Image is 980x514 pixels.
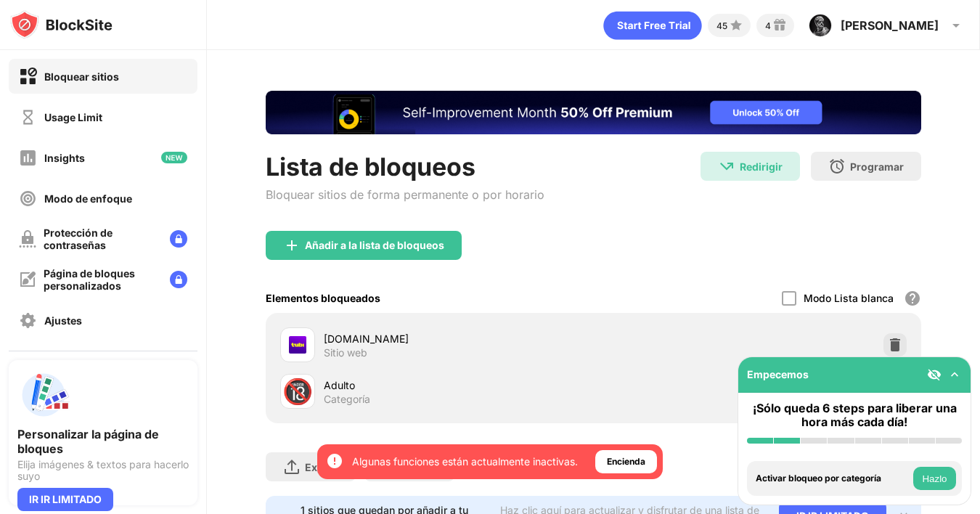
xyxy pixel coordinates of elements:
div: Activar bloqueo por categoría [756,473,910,484]
div: [PERSON_NAME] [841,18,939,33]
div: Adulto [324,378,594,393]
img: lock-menu.svg [170,230,187,248]
img: time-usage-off.svg [19,108,37,126]
div: Bloquear sitios [44,70,119,83]
div: Personalizar la página de bloques [17,427,189,456]
img: lock-menu.svg [170,271,187,288]
img: customize-block-page-off.svg [19,271,36,288]
iframe: Banner [266,91,921,134]
div: 45 [716,20,727,31]
div: Bloquear sitios de forma permanente o por horario [266,187,544,202]
img: omni-setup-toggle.svg [947,367,962,382]
div: Encienda [607,454,645,469]
img: password-protection-off.svg [19,230,36,248]
img: eye-not-visible.svg [927,367,942,382]
div: Ajustes [44,314,82,327]
div: Protección de contraseñas [44,227,158,251]
img: ACg8ocLTzGtZpSqf4Q6BAMUg-k0mXTcTe5d5A8AbrZL0kXuTY9R9ckk=s96-c [809,14,832,37]
img: favicons [289,336,306,354]
div: Modo Lista blanca [804,292,894,304]
img: settings-off.svg [19,311,37,330]
div: [DOMAIN_NAME] [324,331,594,346]
div: ¡Sólo queda 6 steps para liberar una hora más cada día! [747,401,962,429]
img: focus-off.svg [19,189,37,208]
div: Modo de enfoque [44,192,132,205]
div: animation [603,11,702,40]
div: Insights [44,152,85,164]
div: Programar [850,160,904,173]
div: Export [305,461,338,473]
img: insights-off.svg [19,149,37,167]
img: points-small.svg [727,17,745,34]
button: Hazlo [913,467,956,490]
div: Añadir a la lista de bloqueos [305,240,444,251]
div: Elija imágenes & textos para hacerlo suyo [17,459,189,482]
img: new-icon.svg [161,152,187,163]
div: Elementos bloqueados [266,292,380,304]
div: Usage Limit [44,111,102,123]
div: IR IR LIMITADO [17,488,113,511]
div: Página de bloques personalizados [44,267,158,292]
div: Redirigir [740,160,783,173]
div: Sitio web [324,346,367,359]
div: 4 [765,20,771,31]
img: reward-small.svg [771,17,788,34]
img: push-custom-page.svg [17,369,70,421]
img: error-circle-white.svg [326,452,343,470]
img: logo-blocksite.svg [10,10,113,39]
div: Empecemos [747,368,809,380]
div: 🔞 [282,377,313,407]
img: block-on.svg [19,68,37,86]
div: Lista de bloqueos [266,152,544,181]
div: Categoría [324,393,370,406]
div: Algunas funciones están actualmente inactivas. [352,454,578,469]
